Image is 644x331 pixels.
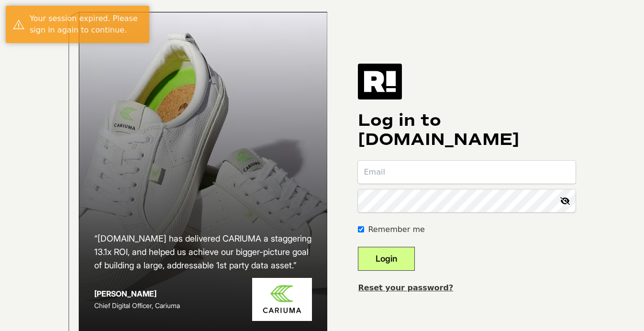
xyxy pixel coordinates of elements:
[94,301,180,309] span: Chief Digital Officer, Cariuma
[358,64,402,99] img: Retention.com
[358,283,453,292] a: Reset your password?
[252,278,312,321] img: Cariuma
[358,161,576,184] input: Email
[94,232,312,272] h2: “[DOMAIN_NAME] has delivered CARIUMA a staggering 13.1x ROI, and helped us achieve our bigger-pic...
[30,13,142,36] div: Your session expired. Please sign in again to continue.
[94,289,156,298] strong: [PERSON_NAME]
[358,247,415,271] button: Login
[368,224,424,235] label: Remember me
[358,111,576,149] h1: Log in to [DOMAIN_NAME]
